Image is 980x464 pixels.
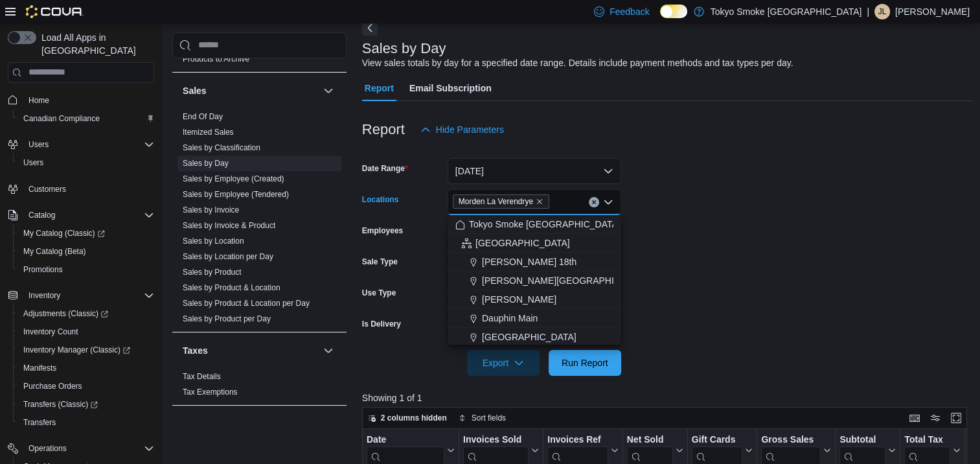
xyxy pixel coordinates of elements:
span: Tokyo Smoke [GEOGRAPHIC_DATA] [469,218,621,231]
span: Promotions [23,264,63,275]
h3: Taxes [183,344,208,357]
span: Sales by Product & Location [183,283,280,293]
span: [PERSON_NAME][GEOGRAPHIC_DATA] [482,274,651,287]
a: Sales by Classification [183,143,260,152]
a: Sales by Day [183,159,229,168]
span: Canadian Compliance [18,111,154,126]
button: Catalog [3,206,159,224]
a: My Catalog (Classic) [18,226,110,241]
button: Enter fullscreen [948,410,964,426]
button: Sort fields [453,410,511,426]
span: [GEOGRAPHIC_DATA] [482,331,576,343]
button: 2 columns hidden [363,410,452,426]
a: Transfers (Classic) [18,397,103,412]
span: Report [365,75,394,101]
a: Sales by Product per Day [183,314,271,323]
span: Transfers (Classic) [23,399,98,410]
button: Inventory Count [13,323,159,341]
span: Inventory Count [23,327,78,337]
button: Inventory [3,286,159,305]
button: [GEOGRAPHIC_DATA] [448,328,621,347]
p: | [867,4,869,19]
span: Morden La Verendrye [453,194,549,209]
span: Inventory Manager (Classic) [23,345,130,355]
a: Tax Details [183,372,221,381]
span: Inventory [23,288,154,303]
button: Run Report [549,350,621,376]
a: Sales by Invoice [183,205,239,215]
label: Is Delivery [362,319,401,329]
a: Inventory Manager (Classic) [18,342,135,358]
span: Tax Exemptions [183,387,238,397]
div: Total Tax [904,434,950,446]
a: Sales by Product & Location [183,283,280,292]
div: Subtotal [839,434,885,446]
a: Sales by Location [183,237,244,246]
span: Operations [28,443,67,454]
span: Sales by Employee (Tendered) [183,189,289,200]
span: [PERSON_NAME] [482,293,556,306]
a: Adjustments (Classic) [13,305,159,323]
a: Sales by Employee (Created) [183,174,284,183]
span: Sales by Location [183,236,244,246]
span: Sort fields [472,413,506,423]
span: [GEOGRAPHIC_DATA] [475,237,570,249]
a: Home [23,93,54,108]
button: [PERSON_NAME][GEOGRAPHIC_DATA] [448,272,621,290]
span: Adjustments (Classic) [23,308,108,319]
div: Taxes [172,369,347,405]
button: Manifests [13,359,159,377]
img: Cova [26,5,84,18]
div: Net Sold [626,434,672,446]
button: Users [3,135,159,154]
span: Customers [28,184,66,194]
span: Catalog [23,207,154,223]
div: Jennifer Lamont [874,4,890,19]
span: Users [23,157,43,168]
a: Products to Archive [183,54,249,64]
label: Locations [362,194,399,205]
span: Load All Apps in [GEOGRAPHIC_DATA] [36,31,154,57]
button: Hide Parameters [415,117,509,143]
span: Tax Details [183,371,221,382]
span: Inventory [28,290,60,301]
span: Home [23,92,154,108]
p: [PERSON_NAME] [895,4,970,19]
span: Sales by Day [183,158,229,168]
span: Sales by Classification [183,143,260,153]
button: Users [13,154,159,172]
a: End Of Day [183,112,223,121]
span: Sales by Product [183,267,242,277]
button: Purchase Orders [13,377,159,395]
a: My Catalog (Classic) [13,224,159,242]
button: Taxes [183,344,318,357]
button: Operations [23,441,72,456]
a: Customers [23,181,71,197]
span: Products to Archive [183,54,249,64]
span: Email Subscription [409,75,492,101]
button: Keyboard shortcuts [907,410,922,426]
span: Feedback [610,5,649,18]
a: Transfers (Classic) [13,395,159,413]
span: Run Report [562,356,608,369]
span: Transfers (Classic) [18,397,154,412]
button: Remove Morden La Verendrye from selection in this group [536,198,543,205]
span: Manifests [23,363,56,373]
a: Sales by Location per Day [183,252,273,261]
span: Sales by Product & Location per Day [183,298,310,308]
button: Canadian Compliance [13,110,159,128]
button: Export [467,350,540,376]
a: Purchase Orders [18,378,87,394]
span: Transfers [18,415,154,430]
h3: Report [362,122,405,137]
span: JL [878,4,887,19]
button: [PERSON_NAME] 18th [448,253,621,272]
a: Sales by Product [183,268,242,277]
span: [PERSON_NAME] 18th [482,255,576,268]
a: Sales by Employee (Tendered) [183,190,289,199]
div: Gift Cards [691,434,742,446]
div: View sales totals by day for a specified date range. Details include payment methods and tax type... [362,56,793,70]
span: Morden La Verendrye [459,195,533,208]
button: [PERSON_NAME] [448,290,621,309]
a: Promotions [18,262,68,277]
